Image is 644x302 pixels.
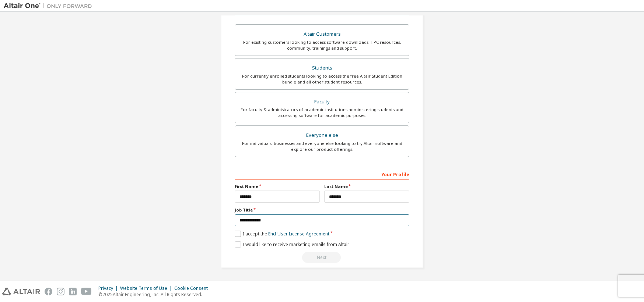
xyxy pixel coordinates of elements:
div: Your Profile [235,168,409,180]
a: End-User License Agreement [268,231,329,237]
div: Cookie Consent [174,285,212,291]
label: Job Title [235,207,409,213]
div: Please wait while checking email ... [235,252,409,263]
img: linkedin.svg [69,288,77,295]
div: Faculty [239,97,405,107]
div: Students [239,63,405,73]
label: I would like to receive marketing emails from Altair [235,241,349,248]
div: For faculty & administrators of academic institutions administering students and accessing softwa... [239,107,405,118]
div: Everyone else [239,130,405,141]
img: Altair One [4,2,96,10]
div: For existing customers looking to access software downloads, HPC resources, community, trainings ... [239,39,405,51]
div: Website Terms of Use [120,285,174,291]
div: For individuals, businesses and everyone else looking to try Altair software and explore our prod... [239,141,405,152]
img: altair_logo.svg [2,288,40,295]
div: Altair Customers [239,29,405,39]
img: instagram.svg [57,288,64,295]
div: For currently enrolled students looking to access the free Altair Student Edition bundle and all ... [239,73,405,85]
label: Last Name [324,184,409,189]
div: Privacy [98,285,120,291]
label: First Name [235,184,320,189]
label: I accept the [235,231,329,237]
img: facebook.svg [45,288,52,295]
img: youtube.svg [81,288,92,295]
p: © 2025 Altair Engineering, Inc. All Rights Reserved. [98,291,212,298]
